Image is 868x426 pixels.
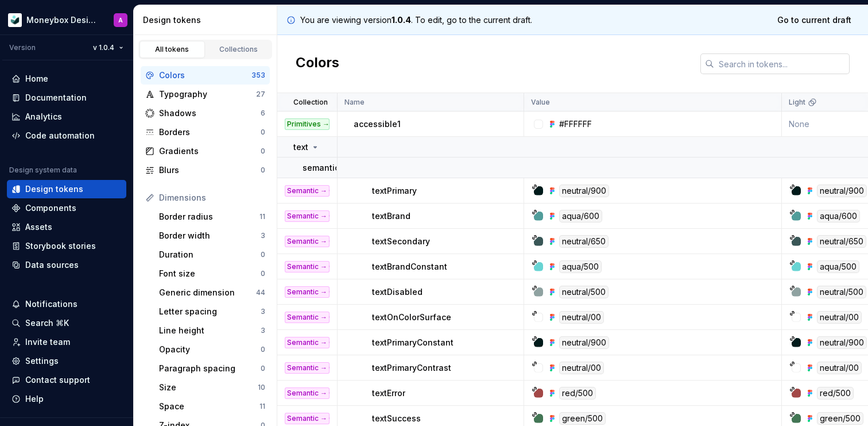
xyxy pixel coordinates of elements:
div: 3 [261,326,265,335]
p: textBrandConstant [372,261,447,273]
a: Letter spacing3 [154,302,270,321]
span: v 1.0.4 [93,43,114,52]
div: Documentation [25,92,87,103]
div: 11 [259,402,265,411]
div: Semantic → Color [285,413,330,424]
div: Data sources [25,259,79,271]
div: neutral/900 [817,336,867,349]
p: Name [344,98,365,107]
div: Gradients [159,145,261,157]
div: 27 [256,90,265,99]
div: Letter spacing [159,306,261,317]
p: Value [531,98,550,107]
a: Storybook stories [7,237,126,255]
div: red/500 [817,387,854,400]
div: 3 [261,231,265,240]
strong: 1.0.4 [392,15,411,25]
div: 10 [258,383,265,392]
div: Contact support [25,374,90,386]
p: Collection [293,98,328,107]
a: Assets [7,218,126,236]
div: Components [25,202,76,214]
div: Semantic → Color [285,387,330,399]
a: Gradients0 [141,142,270,160]
div: Generic dimension [159,287,256,298]
a: Analytics [7,108,126,126]
div: Semantic → Color [285,286,330,298]
div: neutral/00 [559,362,604,374]
div: green/500 [817,412,863,425]
a: Components [7,199,126,217]
p: textError [372,387,405,399]
div: Opacity [159,344,261,355]
div: Shadows [159,108,261,119]
a: Colors353 [141,66,270,85]
div: Settings [25,355,59,367]
div: Font size [159,268,261,279]
p: text [293,141,308,153]
div: 6 [261,109,265,118]
div: Paragraph spacing [159,363,261,374]
div: Semantic → Color [285,312,330,323]
div: Borders [159,126,261,138]
div: Duration [159,249,261,260]
div: Dimensions [159,192,265,204]
button: Help [7,390,126,408]
div: Semantic → Color [285,210,330,222]
div: Moneybox Design System [26,14,100,26]
a: Home [7,70,126,88]
div: neutral/00 [559,311,604,324]
div: aqua/500 [817,260,859,273]
div: neutral/900 [559,185,609,197]
div: 0 [261,345,265,354]
div: neutral/900 [559,336,609,349]
a: Space11 [154,397,270,416]
p: textPrimary [372,185,417,197]
div: Semantic → Color [285,362,330,374]
div: Notifications [25,298,77,310]
div: aqua/500 [559,260,602,273]
div: 0 [261,250,265,259]
button: Search ⌘K [7,314,126,332]
div: Colors [159,70,251,81]
a: Design tokens [7,180,126,198]
div: Version [9,43,36,52]
div: All tokens [144,45,201,54]
a: Documentation [7,89,126,107]
a: Data sources [7,256,126,274]
a: Border width3 [154,227,270,245]
button: Moneybox Design SystemA [2,7,131,32]
div: Home [25,73,48,85]
div: Size [159,382,258,393]
div: Search ⌘K [25,317,69,329]
a: Paragraph spacing0 [154,359,270,378]
div: neutral/00 [817,362,862,374]
div: neutral/650 [559,235,609,248]
a: Size10 [154,378,270,397]
div: Space [159,401,259,412]
div: Semantic → Color [285,261,330,273]
a: Invite team [7,333,126,351]
div: 3 [261,307,265,316]
p: textPrimaryContrast [372,362,451,374]
p: textOnColorSurface [372,312,451,323]
div: Invite team [25,336,70,348]
div: red/500 [559,387,596,400]
div: green/500 [559,412,606,425]
a: Font size0 [154,264,270,283]
div: A [118,16,123,25]
div: Line height [159,325,261,336]
div: Design tokens [143,14,272,26]
div: Assets [25,221,52,233]
div: 11 [259,212,265,221]
p: textDisabled [372,286,423,298]
div: neutral/900 [817,185,867,197]
a: Settings [7,352,126,370]
div: Code automation [25,130,95,141]
div: Typography [159,89,256,100]
a: Line height3 [154,321,270,340]
div: 0 [261,269,265,278]
a: Borders0 [141,123,270,141]
div: 0 [261,128,265,137]
p: textBrand [372,210,410,222]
